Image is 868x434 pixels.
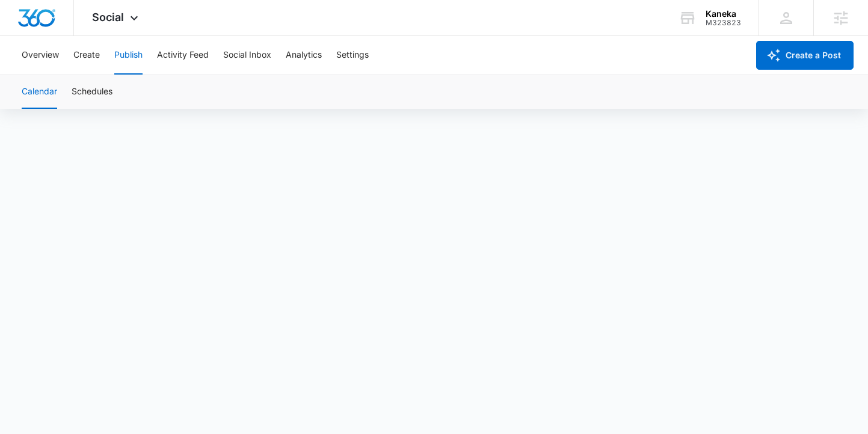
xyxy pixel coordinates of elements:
[756,41,854,70] button: Create a Post
[19,19,29,29] img: logo_orange.svg
[120,70,129,79] img: tab_keywords_by_traffic_grey.svg
[223,36,271,75] button: Social Inbox
[22,36,59,75] button: Overview
[286,36,322,75] button: Analytics
[114,36,143,75] button: Publish
[31,31,132,41] div: Domain: [DOMAIN_NAME]
[706,19,741,27] div: account id
[19,31,29,41] img: website_grey.svg
[133,71,203,79] div: Keywords by Traffic
[34,19,59,29] div: v 4.0.25
[92,11,124,23] span: Social
[72,75,112,109] button: Schedules
[46,71,108,79] div: Domain Overview
[73,36,100,75] button: Create
[157,36,209,75] button: Activity Feed
[22,75,57,109] button: Calendar
[32,70,42,79] img: tab_domain_overview_orange.svg
[336,36,369,75] button: Settings
[706,9,741,19] div: account name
